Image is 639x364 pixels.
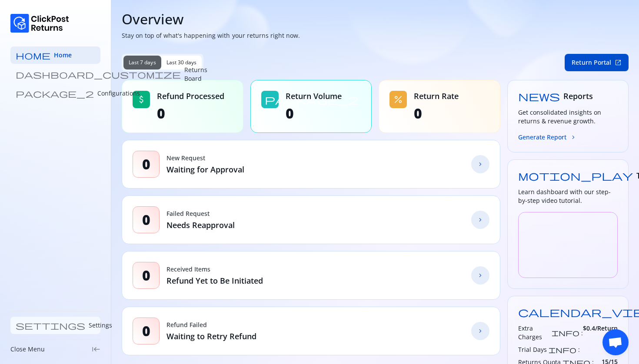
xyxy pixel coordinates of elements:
[16,321,85,330] span: settings
[265,94,359,105] span: package_2
[142,322,150,340] span: 0
[471,322,489,340] a: chevron_forward
[10,66,100,83] a: dashboard_customize Returns Board
[471,155,489,173] a: chevron_forward
[10,345,45,354] p: Close Menu
[10,14,69,33] img: Logo
[10,46,100,64] a: home Home
[166,59,197,66] span: Last 30 days
[166,321,256,329] p: Refund Failed
[129,59,156,66] span: Last 7 days
[16,89,94,98] span: package_2
[549,346,576,353] span: info
[286,105,342,122] span: 0
[518,212,618,278] iframe: YouTube video player
[583,324,618,341] span: $ 0.4 /Return
[615,59,622,66] span: open_in_new
[97,89,140,98] p: Configurations
[166,331,256,341] p: Waiting to Retry Refund
[122,10,629,28] h1: Overview
[92,345,100,354] span: keyboard_tab_rtl
[570,134,577,141] span: chevron_forward
[136,94,146,105] span: attach_money
[518,188,618,205] h3: Learn dashboard with our step-by-step video tutorial.
[157,91,224,101] span: Refund Processed
[286,91,342,101] span: Return Volume
[518,345,547,354] h3: Trial Days
[563,91,593,101] span: Reports
[10,345,100,354] div: Close Menukeyboard_tab_rtl
[123,56,161,69] button: Last 7 days
[166,220,235,230] p: Needs Reapproval
[166,275,263,286] p: Refund Yet to Be Initiated
[166,265,263,274] p: Received Items
[477,272,484,279] span: chevron_forward
[518,91,560,101] span: news
[477,216,484,223] span: chevron_forward
[166,209,235,218] p: Failed Request
[477,328,484,334] span: chevron_forward
[89,321,112,330] p: Settings
[10,85,100,102] a: package_2 Configurations
[16,51,50,60] span: home
[122,31,629,40] p: Stay on top of what's happening with your returns right now.
[602,329,629,355] div: Open chat
[518,132,577,142] button: Generate Reportchevron_forward
[142,267,150,284] span: 0
[414,91,459,101] span: Return Rate
[471,211,489,229] a: chevron_forward
[477,161,484,168] span: chevron_forward
[142,211,150,228] span: 0
[518,324,583,341] div: :
[10,317,100,334] a: settings Settings
[471,266,489,285] a: chevron_forward
[518,108,618,126] h3: Get consolidated insights on returns & revenue growth.
[166,164,244,175] p: Waiting for Approval
[16,70,181,79] span: dashboard_customize
[393,94,403,105] span: percent
[565,54,629,71] button: Return Portalopen_in_new
[166,154,244,162] p: New Request
[518,324,550,341] h3: Extra Charges
[161,56,202,69] button: Last 30 days
[54,51,72,60] span: Home
[518,170,633,181] span: motion_play
[414,105,459,122] span: 0
[518,345,580,354] div: :
[142,156,150,173] span: 0
[184,66,207,83] p: Returns Board
[157,105,224,122] span: 0
[552,329,579,336] span: info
